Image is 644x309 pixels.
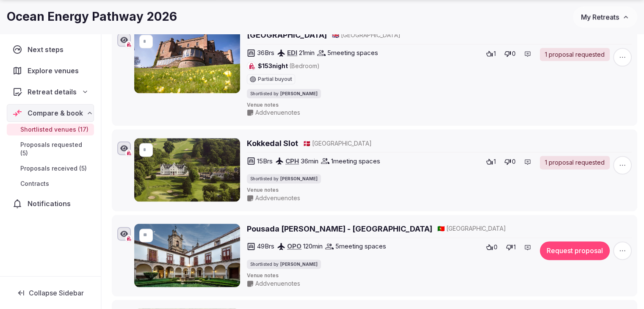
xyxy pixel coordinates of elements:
span: Compare & book [28,108,83,118]
span: $153 night [258,62,320,70]
a: Kokkedal Slot [247,138,298,149]
button: 🇩🇰 [303,139,310,148]
button: 1 [503,241,518,253]
span: 0 [494,243,498,251]
img: Pousada de Guimaraes - Santa Marinha Historic Hotel [134,223,240,287]
div: Shortlisted by [247,259,321,269]
a: Shortlisted venues (17) [7,124,94,135]
img: Kokkedal Slot [134,138,240,201]
span: Next steps [28,44,67,55]
span: 0 [512,50,516,58]
a: 1 proposal requested [540,156,610,169]
span: [PERSON_NAME] [280,176,318,182]
button: 🇵🇹 [437,224,445,233]
span: 1 [494,157,496,166]
span: Add venue notes [255,279,300,288]
a: Contracts [7,178,94,190]
button: My Retreats [573,6,637,28]
button: 1 [484,156,498,168]
span: [GEOGRAPHIC_DATA] [312,139,372,148]
span: [PERSON_NAME] [280,91,318,97]
button: 🇬🇧 [332,31,339,39]
div: Shortlisted by [247,89,321,98]
button: 0 [502,48,518,60]
a: Proposals received (5) [7,163,94,174]
span: Venue notes [247,102,632,109]
span: 🇬🇧 [332,31,339,39]
span: Add venue notes [255,108,300,117]
span: My Retreats [581,13,619,21]
span: Proposals requested (5) [20,141,91,157]
span: 36 Brs [257,48,274,57]
button: 0 [484,241,500,253]
span: Shortlisted venues (17) [20,125,88,134]
span: [GEOGRAPHIC_DATA] [341,31,401,39]
span: Retreat details [28,87,77,97]
span: Venue notes [247,272,632,279]
button: 0 [502,156,518,168]
span: 21 min [299,48,315,57]
span: 5 meeting spaces [327,48,378,57]
span: Venue notes [247,187,632,194]
span: [PERSON_NAME] [280,261,318,267]
span: (Bedroom) [289,62,320,69]
a: EDI [287,49,297,57]
a: 1 proposal requested [540,48,610,61]
a: Notifications [7,195,94,212]
button: 1 [484,48,498,60]
span: 120 min [303,242,323,251]
span: 1 [494,50,496,58]
span: Collapse Sidebar [29,289,84,297]
div: Shortlisted by [247,174,321,183]
span: 🇵🇹 [437,225,445,232]
span: 1 [514,243,516,251]
a: [GEOGRAPHIC_DATA] [247,30,327,40]
a: Proposals requested (5) [7,139,94,159]
a: Next steps [7,41,94,58]
h1: Ocean Energy Pathway 2026 [7,8,177,25]
a: OPO [287,242,301,250]
span: 15 Brs [257,157,273,166]
a: Explore venues [7,62,94,80]
button: Collapse Sidebar [7,284,94,302]
span: Notifications [28,199,74,209]
span: 49 Brs [257,242,274,251]
span: 🇩🇰 [303,140,310,147]
span: Add venue notes [255,194,300,202]
a: Pousada [PERSON_NAME] - [GEOGRAPHIC_DATA] [247,223,432,234]
img: Dalhousie Castle Hotel and Spa [134,30,240,93]
span: 1 meeting spaces [331,157,380,166]
span: Proposals received (5) [20,164,87,173]
span: 5 meeting spaces [335,242,386,251]
span: 36 min [301,157,318,166]
span: Contracts [20,179,49,188]
a: CPH [285,157,299,165]
span: 0 [512,157,516,166]
button: Request proposal [540,241,610,260]
span: Partial buyout [258,77,292,82]
span: [GEOGRAPHIC_DATA] [446,224,506,233]
span: Explore venues [28,66,82,76]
